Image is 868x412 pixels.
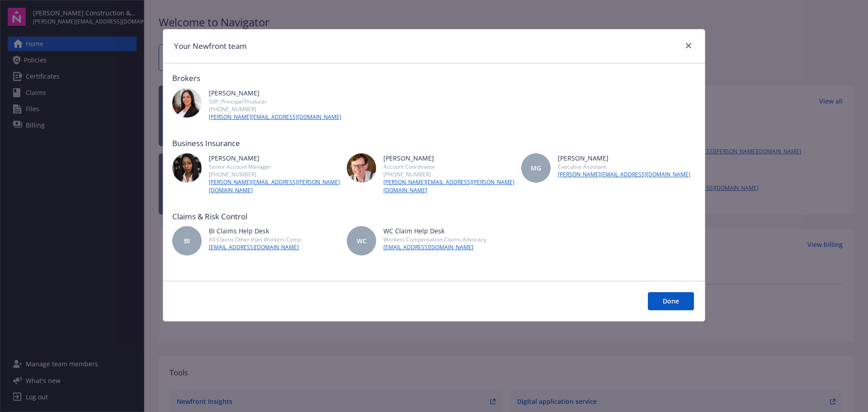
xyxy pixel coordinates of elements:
div: BI Claims Help Desk [209,226,301,236]
div: [PHONE_NUMBER] [209,170,347,178]
a: [EMAIL_ADDRESS][DOMAIN_NAME] [209,243,301,251]
img: photo [347,153,376,183]
div: [PHONE_NUMBER] [383,170,521,178]
div: SVP, Principal Producer [209,98,341,105]
span: MG [531,163,541,173]
div: Workers Compensation Claims Advocacy [383,236,486,243]
a: [PERSON_NAME][EMAIL_ADDRESS][PERSON_NAME][DOMAIN_NAME] [383,178,521,194]
div: [PERSON_NAME] [558,153,690,163]
a: [PERSON_NAME][EMAIL_ADDRESS][PERSON_NAME][DOMAIN_NAME] [209,178,347,194]
div: [PHONE_NUMBER] [209,105,341,113]
div: Account Coordinator [383,163,521,170]
img: photo [172,88,202,118]
a: [PERSON_NAME][EMAIL_ADDRESS][DOMAIN_NAME] [209,113,341,121]
div: [PERSON_NAME] [209,153,347,163]
div: [PERSON_NAME] [383,153,521,163]
img: photo [172,153,202,183]
a: close [683,40,694,51]
div: Executive Assistant [558,163,690,170]
div: Claims & Risk Control [172,211,696,223]
div: Senior Account Manager [209,163,347,170]
div: [PERSON_NAME] [209,88,341,98]
div: Business Insurance [172,137,696,149]
div: All Claims Other than Workers Comp [209,236,301,243]
button: Done [648,292,694,310]
span: WC [357,236,367,246]
h1: Your Newfront team [174,40,247,52]
div: Brokers [172,72,696,84]
div: WC Claim Help Desk [383,226,486,236]
a: [EMAIL_ADDRESS][DOMAIN_NAME] [383,243,486,251]
a: [PERSON_NAME][EMAIL_ADDRESS][DOMAIN_NAME] [558,170,690,179]
span: BI [184,236,190,246]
